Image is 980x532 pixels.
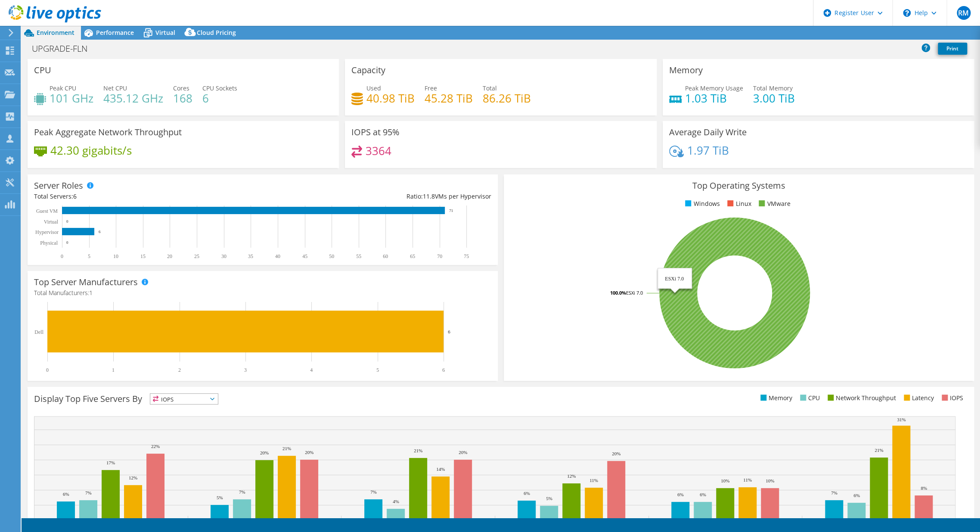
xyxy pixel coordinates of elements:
text: Physical [40,240,58,246]
text: 7% [239,489,245,495]
span: Used [366,84,381,92]
span: 6 [73,192,77,200]
h4: 1.97 TiB [687,146,729,155]
span: CPU Sockets [202,84,237,92]
span: RM [957,6,971,20]
text: 35 [248,253,253,259]
li: Linux [725,199,751,208]
text: 6% [700,492,706,497]
h3: CPU [34,65,51,75]
text: 10% [766,478,774,483]
span: Environment [37,28,74,37]
text: 20% [260,450,269,455]
h4: 42.30 gigabits/s [50,146,132,155]
text: 20% [459,450,467,455]
h4: 45.28 TiB [425,93,473,103]
text: 6% [63,492,69,497]
text: 60 [383,253,388,259]
text: 0 [66,219,68,224]
text: 20% [305,450,313,455]
h3: Peak Aggregate Network Throughput [34,128,182,137]
text: 21% [282,446,291,451]
text: 5 [88,253,90,259]
text: Dell [34,329,43,335]
text: 50 [329,253,334,259]
span: Peak Memory Usage [685,84,743,92]
span: 1 [89,289,93,297]
li: Memory [758,393,792,403]
text: 7% [85,490,92,495]
tspan: 100.0% [610,289,626,296]
h3: IOPS at 95% [351,128,400,137]
text: 30 [221,253,226,259]
text: 70 [437,253,442,259]
a: Print [938,43,967,55]
text: 0 [66,240,68,245]
h4: 6 [202,93,237,103]
li: Windows [683,199,719,208]
tspan: ESXi 7.0 [626,289,643,296]
text: 10% [721,478,729,483]
span: Cores [173,84,189,92]
li: IOPS [940,393,963,403]
text: 6 [442,367,445,373]
text: 4 [310,367,313,373]
text: 2 [178,367,181,373]
h3: Average Daily Write [669,128,747,137]
text: 3 [244,367,247,373]
h4: 86.26 TiB [483,93,531,103]
text: 0 [46,367,49,373]
text: 15 [140,253,146,259]
text: Guest VM [36,208,58,214]
text: 12% [567,473,576,479]
span: Total [483,84,497,92]
text: 40 [275,253,280,259]
h4: 168 [173,93,192,103]
span: Total Memory [753,84,793,92]
text: 20 [167,253,172,259]
li: VMware [757,199,790,208]
text: 55 [356,253,361,259]
text: 7% [831,490,837,495]
span: IOPS [150,394,218,404]
text: 12% [129,475,137,480]
h3: Top Operating Systems [510,181,968,190]
text: 10 [113,253,118,259]
h3: Top Server Manufacturers [34,277,138,287]
text: 6% [677,492,684,497]
text: 6 [99,230,101,234]
text: Virtual [44,219,59,225]
div: Total Servers: [34,192,263,201]
text: 21% [875,448,883,453]
span: 11.8 [423,192,435,200]
h4: Total Manufacturers: [34,288,491,298]
span: Performance [96,28,134,37]
text: Hypervisor [35,229,59,235]
text: 75 [464,253,469,259]
text: 31% [897,417,906,422]
text: 5% [546,496,552,501]
text: 1 [112,367,115,373]
text: 6% [524,491,530,496]
li: CPU [798,393,820,403]
text: 7% [370,489,377,495]
h4: 3.00 TiB [753,93,795,103]
text: 20% [612,451,620,456]
h4: 435.12 GHz [103,93,163,103]
span: Virtual [155,28,175,37]
h4: 3364 [366,146,391,156]
text: 65 [410,253,415,259]
text: 11% [589,478,598,483]
text: 22% [151,444,160,449]
text: 5 [376,367,379,373]
span: Peak CPU [50,84,76,92]
h4: 40.98 TiB [366,93,415,103]
text: 45 [302,253,307,259]
h4: 1.03 TiB [685,93,743,103]
span: Cloud Pricing [197,28,236,37]
text: 11% [743,477,752,482]
li: Network Throughput [825,393,896,403]
text: 4% [393,499,399,504]
h3: Server Roles [34,181,83,190]
li: Latency [902,393,934,403]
